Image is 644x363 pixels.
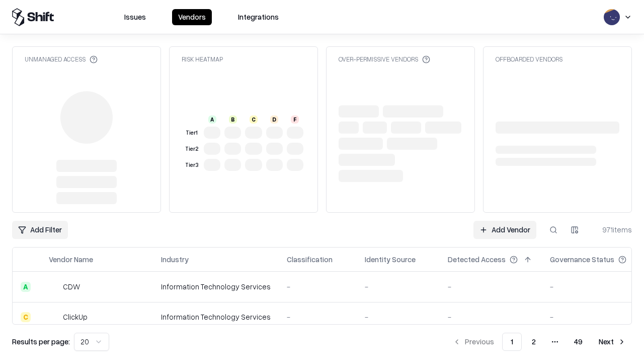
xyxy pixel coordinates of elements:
div: B [229,115,237,124]
div: Detected Access [448,254,506,265]
nav: pagination [447,333,632,351]
div: Over-Permissive Vendors [339,55,430,64]
div: - [365,312,432,322]
div: - [550,281,642,292]
a: Add Vendor [473,221,536,239]
div: Industry [161,254,189,265]
div: Tier 1 [184,129,200,137]
div: CDW [63,281,80,292]
img: ClickUp [49,312,59,322]
div: ClickUp [63,312,88,322]
div: Tier 2 [184,145,200,153]
button: 49 [566,333,591,351]
div: Risk Heatmap [182,55,223,64]
div: 971 items [592,224,632,235]
img: CDW [49,282,59,292]
div: C [250,115,258,124]
button: 2 [524,333,544,351]
div: F [291,115,299,124]
div: C [21,312,31,322]
div: A [208,115,216,124]
div: Information Technology Services [161,312,271,322]
div: Offboarded Vendors [496,55,562,64]
button: Add Filter [12,221,68,239]
div: Vendor Name [49,254,93,265]
button: Issues [118,9,152,25]
div: A [21,282,31,292]
button: Integrations [232,9,285,25]
div: - [365,281,432,292]
div: Governance Status [550,254,614,265]
div: - [550,312,642,322]
div: - [287,281,349,292]
div: Unmanaged Access [25,55,98,64]
div: D [270,115,278,124]
p: Results per page: [12,336,70,347]
div: Information Technology Services [161,281,271,292]
button: 1 [502,333,522,351]
div: - [448,312,534,322]
div: - [448,281,534,292]
div: - [287,312,349,322]
div: Tier 3 [184,161,200,169]
button: Next [593,333,632,351]
div: Classification [287,254,333,265]
button: Vendors [172,9,212,25]
div: Identity Source [365,254,416,265]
